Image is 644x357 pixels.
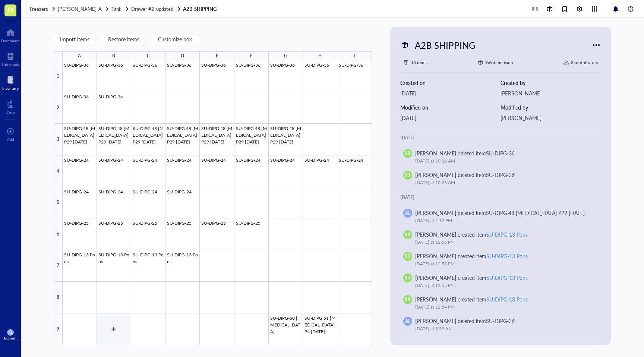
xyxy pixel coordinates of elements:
[415,274,528,282] div: [PERSON_NAME] created item
[60,36,89,42] span: Import items
[54,282,63,313] div: 8
[30,5,48,12] span: Freezers
[405,253,410,260] span: SB
[400,227,601,249] a: SB[PERSON_NAME] created itemSU-DIPG-13 Pons[DATE] at 12:55 PM
[54,92,63,124] div: 2
[405,296,410,303] span: SB
[54,33,96,45] button: Import items
[405,210,410,217] span: AL
[486,149,515,157] div: SU-DIPG-36
[415,157,592,165] div: [DATE] at 10:26 AM
[486,317,515,325] div: SU-DIPG-36
[54,313,63,345] div: 9
[54,155,63,187] div: 4
[405,275,410,281] span: SB
[318,51,322,60] div: H
[54,250,63,282] div: 7
[58,6,110,12] a: [PERSON_NAME]-A
[216,51,218,60] div: E
[2,74,19,91] a: Inventory
[486,274,528,281] div: SU-DIPG-13 Pons
[405,150,410,157] span: SB
[400,292,601,314] a: SB[PERSON_NAME] created itemSU-DIPG-13 Pons[DATE] at 12:54 PM
[501,114,601,122] div: [PERSON_NAME]
[284,51,287,60] div: G
[415,282,592,289] div: [DATE] at 12:55 PM
[8,330,13,335] span: AL
[411,59,427,66] div: 43 items
[152,33,198,45] button: Customize box
[400,194,601,201] div: [DATE]
[78,51,81,60] div: A
[415,260,592,268] div: [DATE] at 12:55 PM
[102,33,146,45] button: Restore items
[415,171,515,179] div: [PERSON_NAME] deleted item
[400,114,501,122] div: [DATE]
[354,51,355,60] div: I
[405,318,410,325] span: AL
[415,325,592,332] div: [DATE] at 9:52 AM
[2,86,19,91] div: Inventory
[415,149,515,157] div: [PERSON_NAME] deleted item
[1,26,20,43] a: Dashboard
[485,59,513,66] div: 9 x 9 dimension
[3,336,18,340] div: Account
[571,59,598,66] div: 3 contributor s
[108,36,139,42] span: Restore items
[415,303,592,311] div: [DATE] at 12:54 PM
[501,103,601,111] div: Modified by
[54,218,63,250] div: 6
[7,137,14,142] div: Add
[2,50,19,67] a: Notebook
[486,171,515,178] div: SU-DIPG-36
[30,6,56,12] a: Freezers
[415,295,528,303] div: [PERSON_NAME] created item
[501,79,601,87] div: Created by
[415,217,592,224] div: [DATE] at 2:12 PM
[54,60,63,92] div: 1
[415,209,585,217] div: [PERSON_NAME] deleted item
[250,51,253,60] div: F
[400,89,501,97] div: [DATE]
[415,252,528,260] div: [PERSON_NAME] created item
[486,252,528,260] div: SU-DIPG-13 Pons
[405,172,410,178] span: SB
[400,271,601,292] a: SB[PERSON_NAME] created itemSU-DIPG-13 Pons[DATE] at 12:55 PM
[411,37,479,53] div: A2B SHIPPING
[486,296,528,303] div: SU-DIPG-13 Pons
[111,5,121,12] span: Tank
[400,79,501,87] div: Created on
[8,5,13,14] span: M
[112,51,115,60] div: B
[131,5,173,12] span: Drawer #2-updated
[54,187,63,219] div: 5
[486,209,585,217] div: SU-DIPG 48 [MEDICAL_DATA] P29 [DATE]
[158,36,192,42] span: Customize box
[2,62,19,67] div: Notebook
[400,249,601,271] a: SB[PERSON_NAME] created itemSU-DIPG-13 Pons[DATE] at 12:55 PM
[415,230,528,238] div: [PERSON_NAME] created item
[183,6,218,12] a: A2B SHIPPING
[1,38,20,43] div: Dashboard
[415,179,592,186] div: [DATE] at 10:26 AM
[6,98,15,114] a: Core
[405,231,410,238] span: SB
[6,110,15,114] div: Core
[111,6,181,12] a: TankDrawer #2-updated
[400,134,601,142] div: [DATE]
[58,5,102,12] span: [PERSON_NAME]-A
[415,238,592,246] div: [DATE] at 12:55 PM
[147,51,150,60] div: C
[54,124,63,155] div: 3
[400,103,501,111] div: Modified on
[415,317,515,325] div: [PERSON_NAME] deleted item
[486,231,528,238] div: SU-DIPG-13 Pons
[501,89,601,97] div: [PERSON_NAME]
[181,51,184,60] div: D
